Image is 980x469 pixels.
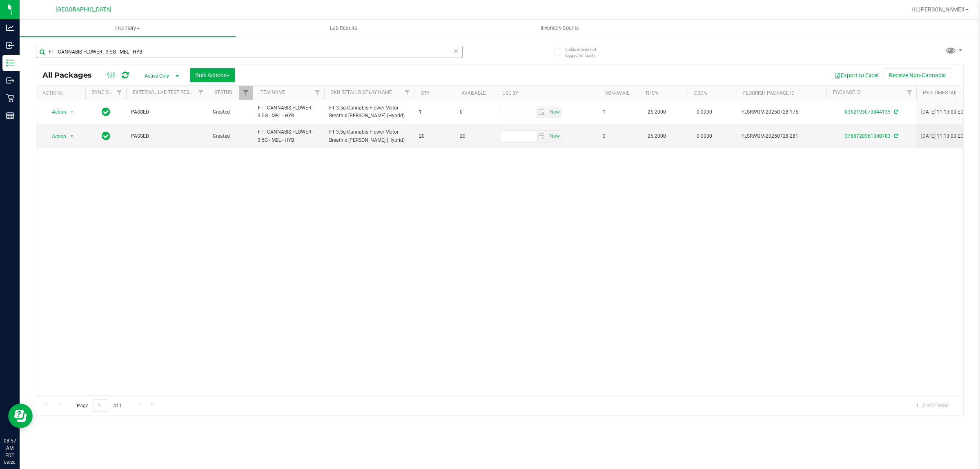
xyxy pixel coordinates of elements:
a: Inventory [20,20,236,37]
a: 0362193073844135 [845,109,891,115]
a: Filter [239,86,253,100]
span: FT - CANNABIS FLOWER - 3.5G - MBL - HYB [258,104,319,120]
span: Bulk Actions [195,72,230,78]
a: Flourish Package ID [743,90,795,96]
span: 0 [460,108,491,116]
span: In Sync [102,130,110,142]
span: select [67,106,77,118]
a: CBD% [694,90,707,96]
span: Created [213,108,248,116]
div: Actions [42,90,82,96]
input: Search Package ID, Item Name, SKU, Lot or Part Number... [36,46,463,58]
span: FLSRWGM-20250728-281 [742,132,822,140]
a: Use By [502,90,518,96]
span: FLSRWGM-20250728-175 [742,108,822,116]
a: 3788720361300783 [845,133,891,139]
inline-svg: Outbound [6,76,14,85]
a: Available [461,90,486,96]
a: Qty [421,90,430,96]
span: select [548,131,561,142]
span: [DATE] 11:13:00 EDT [921,108,967,116]
input: 1 [94,399,108,412]
span: 20 [460,132,491,140]
span: Action [45,131,67,142]
a: Sku Retail Display Name [331,89,392,95]
span: Hi, [PERSON_NAME]! [911,6,964,13]
span: 1 [603,108,634,116]
a: Status [214,89,232,95]
span: Include items not tagged for facility [565,46,606,58]
a: Lab Results [236,20,452,37]
inline-svg: Inventory [6,59,14,67]
span: In Sync [102,106,110,118]
span: Lab Results [319,25,368,32]
a: Non-Available [604,90,641,96]
span: 0.0000 [693,106,716,118]
a: Filter [903,86,916,100]
span: 20 [419,132,450,140]
span: select [548,106,561,118]
span: Set Current date [548,106,561,118]
span: 26.2000 [644,130,670,142]
inline-svg: Reports [6,112,14,120]
span: FT - CANNABIS FLOWER - 3.5G - MBL - HYB [258,128,319,144]
span: select [536,131,548,142]
span: All Packages [42,71,100,80]
a: Filter [401,86,414,100]
span: FT 3.5g Cannabis Flower Motor Breath x [PERSON_NAME] (Hybrid) [329,104,409,120]
a: External Lab Test Result [133,89,197,95]
a: Inventory Counts [452,20,668,37]
a: Filter [311,86,324,100]
span: Set Current date [548,130,561,142]
span: Sync from Compliance System [893,109,898,115]
span: Inventory Counts [530,25,590,32]
span: 1 [419,108,450,116]
p: 08:57 AM EDT [4,437,16,459]
a: Package ID [833,89,861,95]
inline-svg: Retail [6,94,14,102]
span: 1 - 2 of 2 items [909,399,955,411]
span: Created [213,132,248,140]
iframe: Resource center [8,404,33,428]
button: Receive Non-Cannabis [884,68,951,82]
span: FT 3.5g Cannabis Flower Motor Breath x [PERSON_NAME] (Hybrid) [329,128,409,144]
span: PASSED [131,108,203,116]
span: [DATE] 11:13:00 EDT [921,132,967,140]
span: Sync from Compliance System [893,133,898,139]
span: 26.2000 [644,106,670,118]
a: Sync Status [92,89,123,95]
a: Filter [194,86,208,100]
span: [GEOGRAPHIC_DATA] [56,6,111,13]
inline-svg: Inbound [6,41,14,49]
a: Filter [113,86,126,100]
span: Action [45,106,67,118]
span: Clear [453,46,459,56]
a: THC% [645,90,659,96]
p: 08/26 [4,459,16,465]
span: Inventory [20,25,236,32]
button: Bulk Actions [190,68,235,82]
button: Export to Excel [829,68,884,82]
span: select [67,131,77,142]
a: Item Name [259,89,285,95]
span: PASSED [131,132,203,140]
span: Page of 1 [70,399,129,412]
span: 0 [603,132,634,140]
span: select [536,106,548,118]
span: 0.0000 [693,130,716,142]
a: Pkg Timestamp [923,90,971,96]
inline-svg: Analytics [6,24,14,32]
